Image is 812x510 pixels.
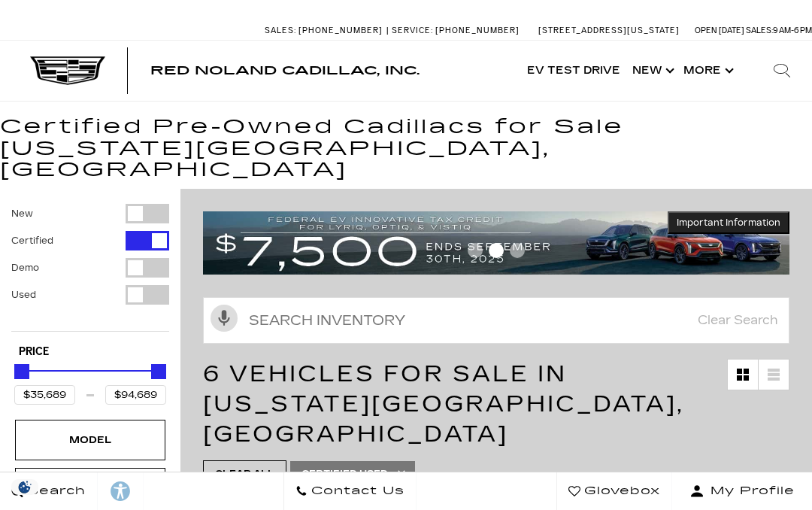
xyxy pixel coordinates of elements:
label: Demo [11,260,39,275]
a: New [626,41,677,101]
div: Maximum Price [151,364,166,379]
span: Go to slide 1 [468,243,483,258]
a: Glovebox [556,472,672,510]
span: Open [DATE] [695,26,744,35]
a: Contact Us [283,472,417,510]
button: More [677,41,737,101]
span: Red Noland Cadillac, Inc. [150,63,420,77]
div: Price [14,359,166,405]
span: 6 Vehicles for Sale in [US_STATE][GEOGRAPHIC_DATA], [GEOGRAPHIC_DATA] [203,360,684,448]
input: Maximum [105,385,166,405]
span: [PHONE_NUMBER] [298,26,383,35]
div: Minimum Price [14,364,29,379]
a: Sales: [PHONE_NUMBER] [265,26,386,35]
span: My Profile [704,481,795,502]
span: Contact Us [308,481,404,502]
span: 9 AM-6 PM [773,26,812,35]
span: Glovebox [580,481,660,502]
span: Search [23,481,86,502]
img: Opt-Out Icon [8,479,42,495]
svg: Click to toggle on voice search [211,305,238,332]
a: Red Noland Cadillac, Inc. [150,65,420,77]
div: Filter by Vehicle Type [11,204,169,331]
span: Certified Used [301,465,388,484]
span: Clear All [215,465,274,484]
span: Service: [392,26,433,35]
img: Cadillac Dark Logo with Cadillac White Text [30,56,105,85]
label: New [11,206,33,221]
img: vrp-tax-ending-august-version [203,211,789,275]
a: EV Test Drive [521,41,626,101]
span: [PHONE_NUMBER] [435,26,520,35]
span: Sales: [265,26,296,35]
label: Used [11,287,36,302]
input: Search Inventory [203,297,789,344]
a: [STREET_ADDRESS][US_STATE] [538,26,680,35]
label: Certified [11,233,53,248]
h5: Price [19,345,162,359]
div: Model [53,432,128,448]
span: Sales: [746,26,773,35]
input: Minimum [14,385,75,405]
section: Click to Open Cookie Consent Modal [8,479,42,495]
span: Go to slide 3 [510,243,525,258]
div: ModelModel [15,420,165,460]
span: Important Information [677,217,780,229]
div: YearYear [15,468,165,508]
a: Service: [PHONE_NUMBER] [386,26,523,35]
span: Go to slide 2 [489,243,504,258]
button: Open user profile menu [672,472,812,510]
